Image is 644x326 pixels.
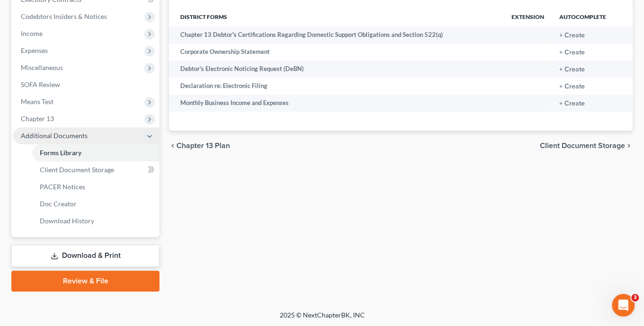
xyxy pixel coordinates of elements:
button: + Create [559,32,585,39]
a: Download & Print [11,245,159,267]
span: Expenses [21,46,48,54]
button: + Create [559,100,585,107]
span: Download History [40,217,94,225]
button: + Create [559,83,585,90]
span: Miscellaneous [21,63,63,71]
span: Means Test [21,97,53,106]
th: District forms [169,8,504,26]
button: chevron_left Chapter 13 Plan [169,142,230,150]
th: Autocomplete [552,8,614,26]
span: Additional Documents [21,132,88,140]
a: Download History [32,212,159,229]
td: Debtor's Electronic Noticing Request (DeBN) [169,61,504,78]
a: Forms Library [32,144,159,161]
button: + Create [559,49,585,56]
iframe: Intercom live chat [612,294,635,317]
span: Codebtors Insiders & Notices [21,12,107,20]
th: Extension [504,8,552,26]
span: PACER Notices [40,183,85,191]
a: Doc Creator [32,195,159,212]
i: chevron_right [625,142,633,150]
td: Corporate Ownership Statement [169,44,504,61]
i: chevron_left [169,142,176,150]
span: Income [21,29,43,37]
span: Chapter 13 [21,115,54,123]
span: Forms Library [40,149,81,157]
td: Monthly Business Income and Expenses [169,95,504,112]
span: SOFA Review [21,80,60,88]
span: Client Document Storage [540,142,625,150]
button: Client Document Storage chevron_right [540,142,633,150]
a: Client Document Storage [32,161,159,178]
a: Review & File [11,271,159,291]
a: SOFA Review [13,76,159,93]
a: PACER Notices [32,178,159,195]
td: Chapter 13 Debtor's Certifications Regarding Domestic Support Obligations and Section 522(q) [169,26,504,44]
span: Doc Creator [40,200,77,208]
span: Client Document Storage [40,166,114,174]
button: + Create [559,66,585,73]
span: Chapter 13 Plan [176,142,230,150]
td: Declaration re: Electronic Filing [169,78,504,95]
span: 3 [631,294,639,301]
